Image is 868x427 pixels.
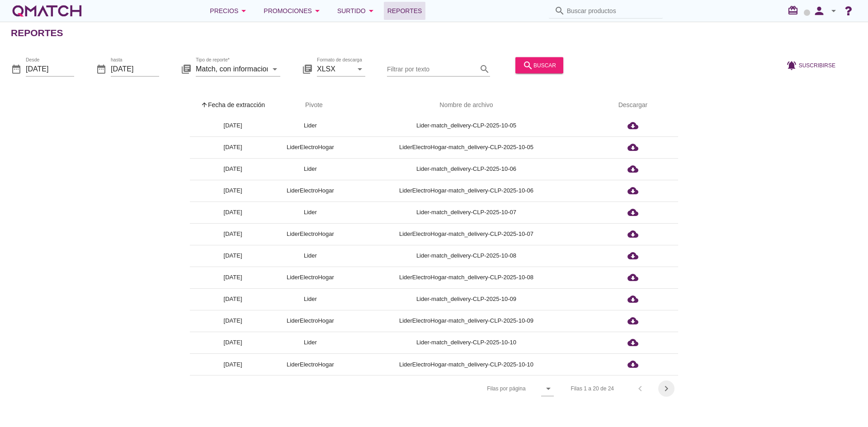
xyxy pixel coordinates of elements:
[345,93,588,118] th: Nombre de archivo: Not sorted.
[276,332,345,353] td: Lider
[345,180,588,202] td: LiderElectroHogar-match_delivery-CLP-2025-10-06
[302,63,313,74] i: library_books
[256,2,330,20] button: Promociones
[515,57,563,73] button: buscar
[828,5,839,16] i: arrow_drop_down
[190,353,276,375] td: [DATE]
[627,164,638,174] i: cloud_download
[345,136,588,158] td: LiderElectroHogar-match_delivery-CLP-2025-10-05
[190,332,276,353] td: [DATE]
[96,63,107,74] i: date_range
[190,158,276,180] td: [DATE]
[627,359,638,370] i: cloud_download
[181,63,192,74] i: library_books
[799,61,835,69] span: Suscribirse
[238,5,249,16] i: arrow_drop_down
[276,245,345,267] td: Lider
[111,61,159,76] input: hasta
[276,136,345,158] td: LiderElectroHogar
[345,267,588,288] td: LiderElectroHogar-match_delivery-CLP-2025-10-08
[276,115,345,136] td: Lider
[276,202,345,223] td: Lider
[627,207,638,218] i: cloud_download
[788,5,802,16] i: redeem
[571,385,614,393] div: Filas 1 a 20 de 24
[627,120,638,131] i: cloud_download
[337,5,377,16] div: Surtido
[661,383,672,394] i: chevron_right
[810,5,828,17] i: person
[786,60,799,70] i: notifications_active
[190,310,276,332] td: [DATE]
[345,332,588,353] td: Lider-match_delivery-CLP-2025-10-10
[354,63,365,74] i: arrow_drop_down
[317,61,353,76] input: Formato de descarga
[627,250,638,261] i: cloud_download
[543,383,554,394] i: arrow_drop_down
[345,288,588,310] td: Lider-match_delivery-CLP-2025-10-09
[554,5,565,16] i: search
[203,2,256,20] button: Precios
[396,375,553,402] div: Filas por página
[190,202,276,223] td: [DATE]
[196,61,268,76] input: Tipo de reporte*
[779,57,843,73] button: Suscribirse
[658,380,675,397] button: Next page
[345,223,588,245] td: LiderElectroHogar-match_delivery-CLP-2025-10-07
[345,245,588,267] td: Lider-match_delivery-CLP-2025-10-08
[276,223,345,245] td: LiderElectroHogar
[190,180,276,202] td: [DATE]
[627,294,638,305] i: cloud_download
[330,2,384,20] button: Surtido
[523,60,533,70] i: search
[264,5,323,16] div: Promociones
[366,5,377,16] i: arrow_drop_down
[627,142,638,153] i: cloud_download
[269,63,280,74] i: arrow_drop_down
[345,158,588,180] td: Lider-match_delivery-CLP-2025-10-06
[588,93,678,118] th: Descargar: Not sorted.
[567,4,657,18] input: Buscar productos
[11,26,63,40] h2: Reportes
[11,2,83,20] a: white-qmatch-logo
[11,63,22,74] i: date_range
[627,272,638,283] i: cloud_download
[276,158,345,180] td: Lider
[26,61,74,76] input: Desde
[276,353,345,375] td: LiderElectroHogar
[190,267,276,288] td: [DATE]
[190,288,276,310] td: [DATE]
[276,180,345,202] td: LiderElectroHogar
[387,5,422,16] span: Reportes
[387,61,477,76] input: Filtrar por texto
[190,245,276,267] td: [DATE]
[276,310,345,332] td: LiderElectroHogar
[190,223,276,245] td: [DATE]
[312,5,323,16] i: arrow_drop_down
[627,337,638,348] i: cloud_download
[190,115,276,136] td: [DATE]
[276,267,345,288] td: LiderElectroHogar
[345,310,588,332] td: LiderElectroHogar-match_delivery-CLP-2025-10-09
[627,229,638,239] i: cloud_download
[479,63,490,74] i: search
[210,5,249,16] div: Precios
[276,288,345,310] td: Lider
[627,315,638,326] i: cloud_download
[345,202,588,223] td: Lider-match_delivery-CLP-2025-10-07
[345,115,588,136] td: Lider-match_delivery-CLP-2025-10-05
[523,60,556,70] div: buscar
[190,136,276,158] td: [DATE]
[201,101,208,108] i: arrow_upward
[627,185,638,196] i: cloud_download
[190,93,276,118] th: Fecha de extracción: Sorted ascending. Activate to sort descending.
[384,2,426,20] a: Reportes
[276,93,345,118] th: Pivote: Not sorted. Activate to sort ascending.
[345,353,588,375] td: LiderElectroHogar-match_delivery-CLP-2025-10-10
